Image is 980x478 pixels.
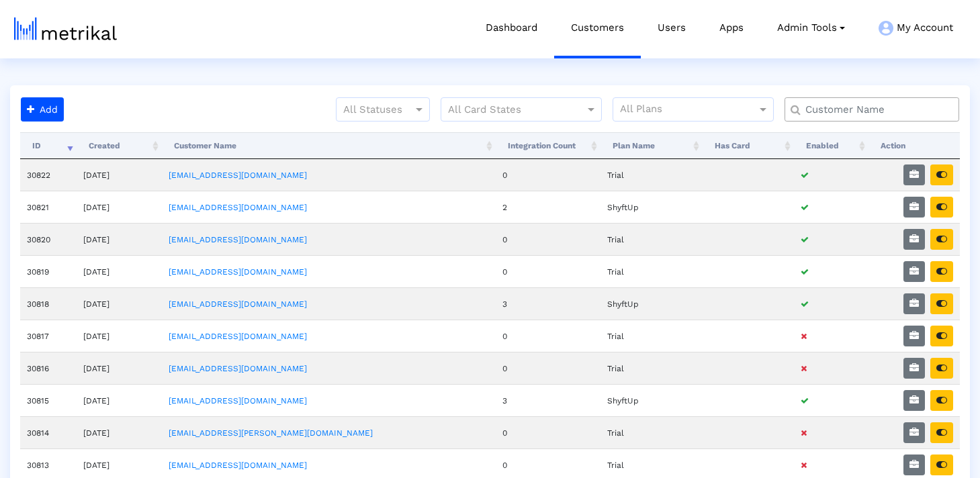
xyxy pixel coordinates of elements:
td: [DATE] [77,287,162,320]
th: Created: activate to sort column ascending [77,132,162,159]
th: Customer Name: activate to sort column ascending [162,132,495,159]
td: Trial [600,416,703,448]
td: Trial [600,159,703,191]
td: Trial [600,352,703,384]
td: 0 [496,416,600,448]
td: [DATE] [77,416,162,448]
td: 30818 [20,287,77,320]
td: 0 [496,223,600,255]
input: All Plans [620,101,759,119]
td: 0 [496,352,600,384]
td: [DATE] [77,255,162,287]
a: [EMAIL_ADDRESS][DOMAIN_NAME] [169,267,307,277]
th: ID: activate to sort column ascending [20,132,77,159]
a: [EMAIL_ADDRESS][DOMAIN_NAME] [169,332,307,341]
a: [EMAIL_ADDRESS][DOMAIN_NAME] [169,235,307,244]
td: 30822 [20,159,77,191]
a: [EMAIL_ADDRESS][PERSON_NAME][DOMAIN_NAME] [169,428,373,438]
td: 2 [496,191,600,223]
input: All Card States [448,101,570,119]
th: Has Card: activate to sort column ascending [703,132,794,159]
th: Action [868,132,960,159]
td: ShyftUp [600,384,703,416]
td: [DATE] [77,159,162,191]
td: Trial [600,320,703,352]
a: [EMAIL_ADDRESS][DOMAIN_NAME] [169,364,307,373]
td: 0 [496,320,600,352]
td: 30821 [20,191,77,223]
td: 3 [496,384,600,416]
td: Trial [600,223,703,255]
img: metrical-logo-light.png [14,17,117,40]
td: 0 [496,255,600,287]
td: [DATE] [77,352,162,384]
td: Trial [600,255,703,287]
button: Add [21,97,64,122]
th: Plan Name: activate to sort column ascending [600,132,703,159]
a: [EMAIL_ADDRESS][DOMAIN_NAME] [169,461,307,470]
td: ShyftUp [600,287,703,320]
th: Integration Count: activate to sort column ascending [496,132,600,159]
td: 30815 [20,384,77,416]
td: 3 [496,287,600,320]
input: Customer Name [796,103,954,117]
a: [EMAIL_ADDRESS][DOMAIN_NAME] [169,171,307,180]
th: Enabled: activate to sort column ascending [794,132,868,159]
img: my-account-menu-icon.png [879,21,893,36]
td: [DATE] [77,320,162,352]
td: [DATE] [77,191,162,223]
a: [EMAIL_ADDRESS][DOMAIN_NAME] [169,203,307,212]
td: 30816 [20,352,77,384]
a: [EMAIL_ADDRESS][DOMAIN_NAME] [169,396,307,405]
td: 30814 [20,416,77,448]
td: 30819 [20,255,77,287]
a: [EMAIL_ADDRESS][DOMAIN_NAME] [169,299,307,309]
td: [DATE] [77,223,162,255]
td: ShyftUp [600,191,703,223]
td: 30820 [20,223,77,255]
td: 0 [496,159,600,191]
td: 30817 [20,320,77,352]
td: [DATE] [77,384,162,416]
